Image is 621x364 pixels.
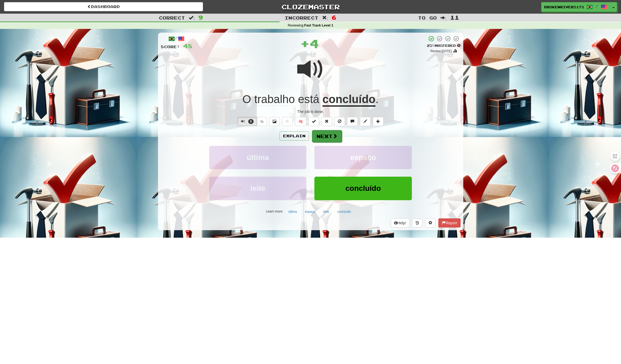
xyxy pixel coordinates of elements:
[209,177,306,200] button: leite
[541,2,610,12] a: BrokenRiver5171 /
[298,93,319,106] span: está
[441,16,446,20] span: :
[161,44,180,49] span: Score:
[430,49,452,53] small: Review: [DATE]
[250,184,265,192] span: leite
[198,14,203,21] span: 9
[285,208,300,216] button: última
[310,37,319,50] span: 4
[345,184,381,192] span: concluído
[4,2,203,11] a: Dashboard
[248,119,254,124] span: 0
[236,117,267,126] div: Text-to-speech controls
[308,117,319,126] button: Set this sentence to 100% Mastered (alt+m)
[332,14,336,21] span: 6
[189,16,195,20] span: :
[211,2,410,12] a: Clozemaster
[295,117,306,126] button: 🧠
[391,218,410,227] button: Help!
[320,208,332,216] button: leite
[314,177,412,200] button: concluído
[438,218,460,227] button: Report
[375,93,379,105] span: .
[347,117,358,126] button: Discuss sentence (alt+u)
[412,218,422,227] button: Round history (alt+y)
[544,5,584,9] span: BrokenRiver5171
[596,4,598,8] span: /
[360,117,371,126] button: Edit sentence (alt+d)
[450,14,459,21] span: 11
[257,117,267,126] button: ½
[427,43,461,48] div: Mastered
[418,15,437,20] span: To go
[159,15,185,20] span: Correct
[238,117,257,126] button: 0
[254,93,295,106] span: trabalho
[280,131,309,141] button: Explain
[427,43,435,48] span: 25 %
[314,146,412,169] button: espaço
[266,210,283,213] small: Learn more:
[247,153,269,162] span: última
[350,153,376,162] span: espaço
[304,24,333,27] strong: Fast Track Level 1
[161,35,192,42] div: /
[161,109,461,114] div: The job is done.
[269,117,280,126] button: Show image (alt+x)
[300,35,310,51] span: +
[285,15,318,20] span: Incorrect
[183,43,192,49] span: 48
[334,208,354,216] button: concluído
[322,93,375,107] u: concluído
[209,146,306,169] button: última
[373,117,383,126] button: Add to collection (alt+a)
[321,117,332,126] button: Reset to 0% Mastered (alt+r)
[242,93,251,106] span: O
[322,16,328,20] span: :
[312,130,342,142] button: Next
[282,117,293,126] button: Favorite sentence (alt+f)
[334,117,345,126] button: Ignore sentence (alt+i)
[302,208,318,216] button: espaço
